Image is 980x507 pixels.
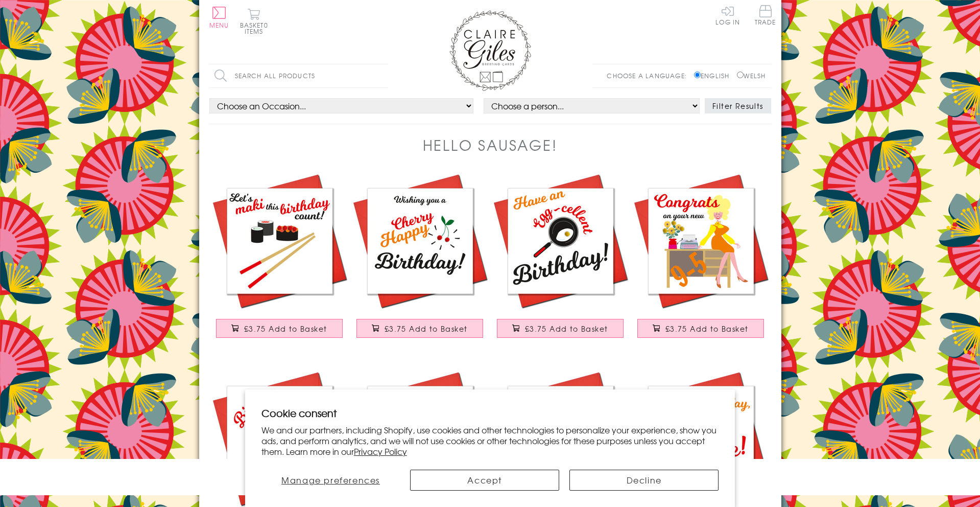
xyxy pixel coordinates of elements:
[209,64,388,87] input: Search all products
[694,72,701,78] input: English
[385,324,468,334] span: £3.75 Add to Basket
[607,71,692,80] p: Choose a language:
[525,324,608,334] span: £3.75 Add to Basket
[356,319,483,338] button: £3.75 Add to Basket
[490,171,631,348] a: Birthday Card, Have an Egg-cellent Day, Embellished with colourful pompoms £3.75 Add to Basket
[423,134,558,155] h1: Hello Sausage!
[354,445,407,457] a: Privacy Policy
[755,5,776,25] span: Trade
[244,324,327,334] span: £3.75 Add to Basket
[216,319,343,338] button: £3.75 Add to Basket
[569,470,719,491] button: Decline
[240,8,268,34] button: Basket0 items
[378,64,388,87] input: Search
[245,20,268,36] span: 0 items
[281,474,380,486] span: Manage preferences
[209,7,229,28] button: Menu
[705,98,771,113] button: Filter Results
[261,470,400,491] button: Manage preferences
[737,72,744,78] input: Welsh
[631,171,771,348] a: New Job Congratulations Card, 9-5 Dolly, Embellished with colourful pompoms £3.75 Add to Basket
[209,98,473,113] select: option option
[715,5,740,25] a: Log In
[737,71,766,80] label: Welsh
[497,319,624,338] button: £3.75 Add to Basket
[755,5,776,27] a: Trade
[261,425,719,456] p: We and our partners, including Shopify, use cookies and other technologies to personalize your ex...
[694,71,734,80] label: English
[261,406,719,420] h2: Cookie consent
[490,171,631,311] img: Birthday Card, Have an Egg-cellent Day, Embellished with colourful pompoms
[209,20,229,30] span: Menu
[209,171,350,311] img: Birthday Card, Maki This Birthday Count, Sushi Embellished with colourful pompoms
[209,171,350,348] a: Birthday Card, Maki This Birthday Count, Sushi Embellished with colourful pompoms £3.75 Add to Ba...
[637,319,764,338] button: £3.75 Add to Basket
[449,10,531,91] img: Claire Giles Greetings Cards
[631,171,771,311] img: New Job Congratulations Card, 9-5 Dolly, Embellished with colourful pompoms
[350,171,490,311] img: Birthday Card, Cherry Happy Birthday, Embellished with colourful pompoms
[665,324,749,334] span: £3.75 Add to Basket
[350,171,490,348] a: Birthday Card, Cherry Happy Birthday, Embellished with colourful pompoms £3.75 Add to Basket
[410,470,559,491] button: Accept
